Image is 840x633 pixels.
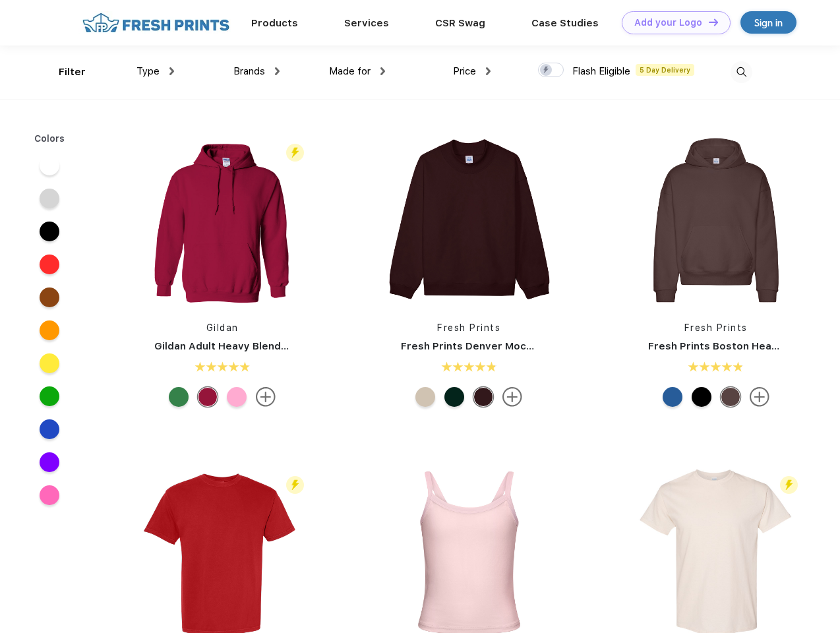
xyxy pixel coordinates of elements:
a: Gildan Adult Heavy Blend 8 Oz. 50/50 Hooded Sweatshirt [154,340,442,352]
img: fo%20logo%202.webp [78,11,233,34]
img: flash_active_toggle.svg [780,476,798,494]
div: Safety Pink [227,387,247,407]
img: dropdown.png [486,67,491,75]
img: dropdown.png [275,67,280,75]
div: Filter [59,65,86,80]
img: flash_active_toggle.svg [286,144,304,162]
img: func=resize&h=266 [381,133,556,308]
img: more.svg [750,387,769,407]
span: Brands [233,65,265,77]
a: Sign in [740,11,796,34]
div: Irish Green [169,387,189,407]
img: dropdown.png [169,67,174,75]
a: Gildan [206,322,239,333]
span: 5 Day Delivery [636,64,694,76]
div: Burgundy [473,387,493,407]
img: func=resize&h=266 [135,133,310,308]
img: DT [709,18,718,26]
span: Flash Eligible [572,65,630,77]
img: desktop_search.svg [731,61,752,83]
img: func=resize&h=266 [628,133,804,308]
a: Products [251,17,298,29]
a: Fresh Prints Denver Mock Neck Heavyweight Sweatshirt [401,340,687,352]
span: Made for [329,65,371,77]
img: more.svg [502,387,522,407]
span: Type [136,65,160,77]
div: Black [692,387,711,407]
a: Fresh Prints [684,322,748,333]
img: dropdown.png [380,67,385,75]
div: Forest Green [444,387,464,407]
div: Add your Logo [634,17,702,28]
div: Antiq Cherry Red [198,387,218,407]
div: Dark Chocolate [721,387,740,407]
span: Price [453,65,476,77]
img: more.svg [256,387,276,407]
a: Fresh Prints [437,322,500,333]
img: flash_active_toggle.svg [286,476,304,494]
div: Royal Blue [663,387,682,407]
div: Colors [24,132,75,146]
div: Sign in [754,15,783,30]
div: Sand [415,387,435,407]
